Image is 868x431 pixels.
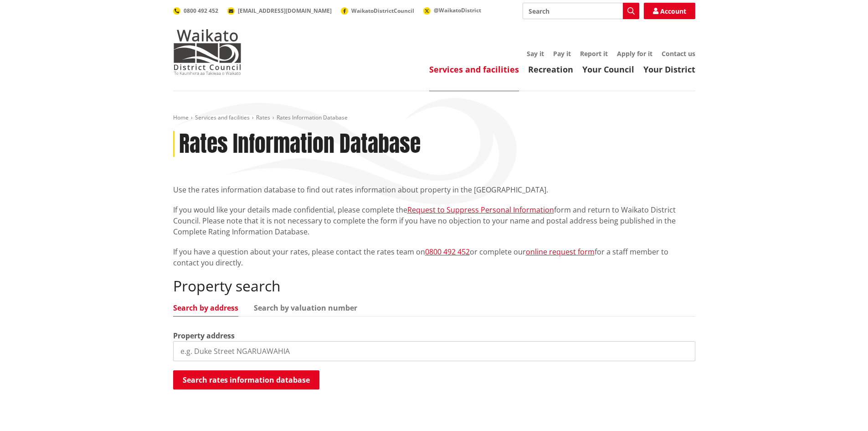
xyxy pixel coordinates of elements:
img: Waikato District Council - Te Kaunihera aa Takiwaa o Waikato [173,29,241,75]
a: Recreation [528,64,573,75]
a: 0800 492 452 [173,7,218,15]
a: Account [644,3,695,19]
a: Search by address [173,304,238,312]
input: Search input [523,3,639,19]
a: @WaikatoDistrict [423,6,481,14]
nav: breadcrumb [173,114,695,122]
a: Contact us [662,49,695,58]
span: [EMAIL_ADDRESS][DOMAIN_NAME] [238,7,332,15]
a: Search by valuation number [254,304,357,312]
a: Your Council [582,64,634,75]
p: If you have a question about your rates, please contact the rates team on or complete our for a s... [173,246,695,268]
p: If you would like your details made confidential, please complete the form and return to Waikato ... [173,204,695,237]
a: Say it [527,49,544,58]
p: Use the rates information database to find out rates information about property in the [GEOGRAPHI... [173,184,695,195]
a: Pay it [553,49,571,58]
h1: Rates Information Database [179,131,421,157]
a: online request form [526,247,595,257]
a: Services and facilities [195,114,250,121]
a: Apply for it [617,49,652,58]
h2: Property search [173,277,695,295]
span: Rates Information Database [277,114,348,121]
a: Report it [580,49,608,58]
a: Request to Suppress Personal Information [407,205,554,215]
span: WaikatoDistrictCouncil [351,7,414,15]
a: Rates [256,114,270,121]
button: Search rates information database [173,370,319,389]
label: Property address [173,330,235,341]
span: @WaikatoDistrict [434,6,481,14]
span: 0800 492 452 [184,7,218,15]
a: 0800 492 452 [425,247,470,257]
a: Home [173,114,189,121]
a: [EMAIL_ADDRESS][DOMAIN_NAME] [227,7,332,15]
input: e.g. Duke Street NGARUAWAHIA [173,341,695,361]
a: Your District [643,64,695,75]
a: WaikatoDistrictCouncil [341,7,414,15]
a: Services and facilities [429,64,519,75]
